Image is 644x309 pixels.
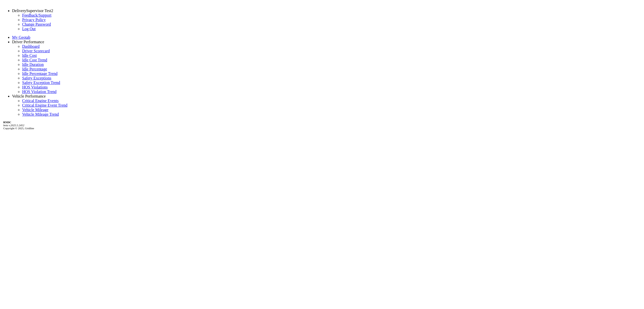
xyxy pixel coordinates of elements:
[22,90,57,94] a: HOS Violation Trend
[22,85,48,89] a: HOS Violations
[22,62,44,67] a: Idle Duration
[22,99,59,103] a: Critical Engine Events
[12,35,30,39] a: My Geotab
[22,112,59,116] a: Vehicle Mileage Trend
[22,53,37,58] a: Idle Cost
[22,71,57,76] a: Idle Percentage Trend
[12,40,44,44] a: Driver Performance
[22,22,51,26] a: Change Password
[22,103,67,107] a: Critical Engine Event Trend
[3,121,11,124] b: RNDC
[22,76,51,80] a: Safety Exceptions
[22,67,47,71] a: Idle Percentage
[12,9,53,13] a: DeliverySupervisor Test2
[22,58,47,62] a: Idle Cost Trend
[22,18,46,22] a: Privacy Policy
[3,124,24,127] i: beta v.2025.5.2452
[22,27,36,31] a: Log Out
[12,94,46,98] a: Vehicle Performance
[22,49,50,53] a: Driver Scorecard
[22,13,51,17] a: Feedback/Support
[3,121,642,130] div: Copyright © 2025, Gridline
[22,108,48,112] a: Vehicle Mileage
[22,44,39,49] a: Dashboard
[22,80,60,85] a: Safety Exception Trend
